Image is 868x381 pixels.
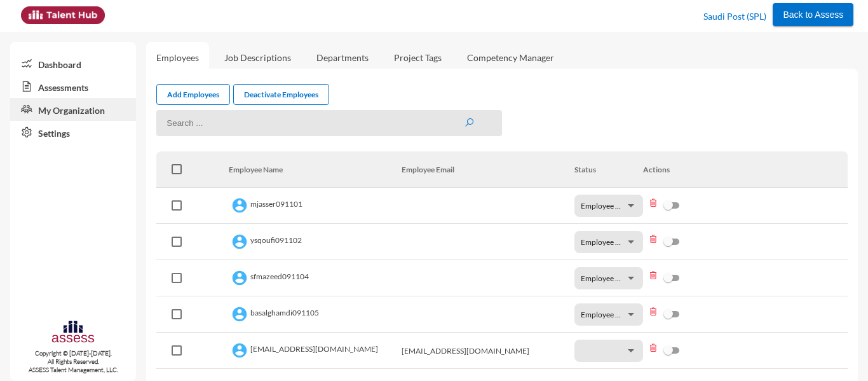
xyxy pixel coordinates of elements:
[581,201,631,211] span: Employee User
[457,42,564,73] a: Competency Manager
[229,260,402,296] td: sfmazeed091104
[229,151,402,188] th: Employee Name
[783,10,843,20] span: Back to Assess
[229,296,402,333] td: basalghamdi091105
[233,84,329,105] a: Deactivate Employees
[229,333,402,369] td: [EMAIL_ADDRESS][DOMAIN_NAME]
[229,224,402,260] td: ysqoufi091102
[51,319,95,347] img: assesscompany-logo.png
[643,151,848,188] th: Actions
[703,6,766,27] p: Saudi Post (SPL)
[156,110,502,136] input: Search ...
[402,151,574,188] th: Employee Email
[402,333,574,369] td: [EMAIL_ADDRESS][DOMAIN_NAME]
[581,310,631,319] span: Employee User
[581,237,631,247] span: Employee User
[10,52,136,75] a: Dashboard
[156,84,230,105] a: Add Employees
[574,151,643,188] th: Status
[146,42,209,73] a: Employees
[384,42,452,73] a: Project Tags
[10,121,136,144] a: Settings
[773,6,853,20] a: Back to Assess
[306,42,379,73] a: Departments
[229,188,402,224] td: mjasser091101
[214,42,301,73] a: Job Descriptions
[10,75,136,98] a: Assessments
[10,98,136,121] a: My Organization
[581,274,631,283] span: Employee User
[773,3,853,26] button: Back to Assess
[10,349,136,374] p: Copyright © [DATE]-[DATE]. All Rights Reserved. ASSESS Talent Management, LLC.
